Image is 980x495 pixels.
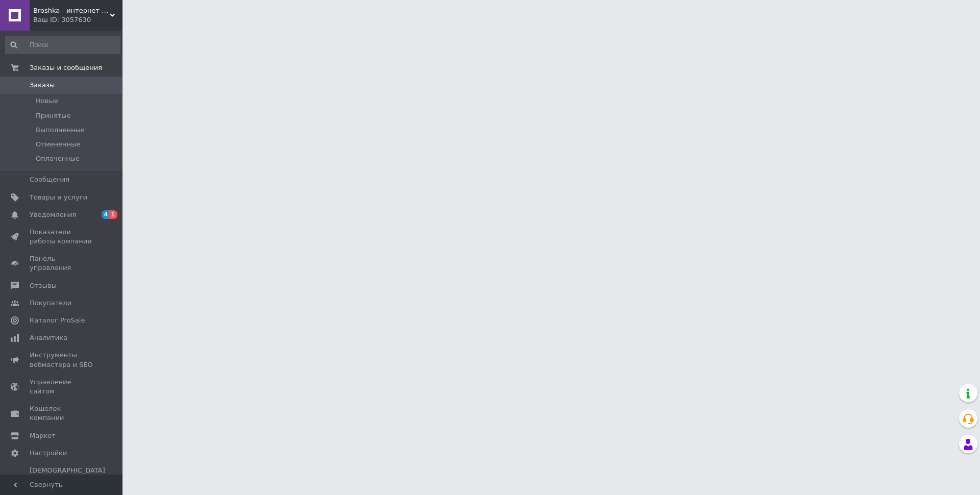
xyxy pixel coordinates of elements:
[30,210,76,219] span: Уведомления
[36,126,85,135] span: Выполненные
[36,154,80,163] span: Оплаченные
[30,193,87,202] span: Товары и услуги
[30,449,67,458] span: Настройки
[36,111,71,120] span: Принятые
[30,333,67,342] span: Аналитика
[33,6,110,15] span: Broshka - интернет магазин украшений
[30,228,94,246] span: Показатели работы компании
[30,175,69,184] span: Сообщения
[30,81,55,90] span: Заказы
[30,281,57,290] span: Отзывы
[30,63,102,72] span: Заказы и сообщения
[30,378,94,396] span: Управление сайтом
[5,36,120,54] input: Поиск
[36,96,58,106] span: Новые
[36,140,80,149] span: Отмененные
[30,404,94,423] span: Кошелек компании
[30,431,56,440] span: Маркет
[30,351,94,369] span: Инструменты вебмастера и SEO
[33,15,122,24] div: Ваш ID: 3057630
[109,210,117,219] span: 1
[102,210,110,219] span: 4
[30,299,71,308] span: Покупатели
[30,316,85,325] span: Каталог ProSale
[30,254,94,273] span: Панель управления
[30,466,105,494] span: [DEMOGRAPHIC_DATA] и счета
